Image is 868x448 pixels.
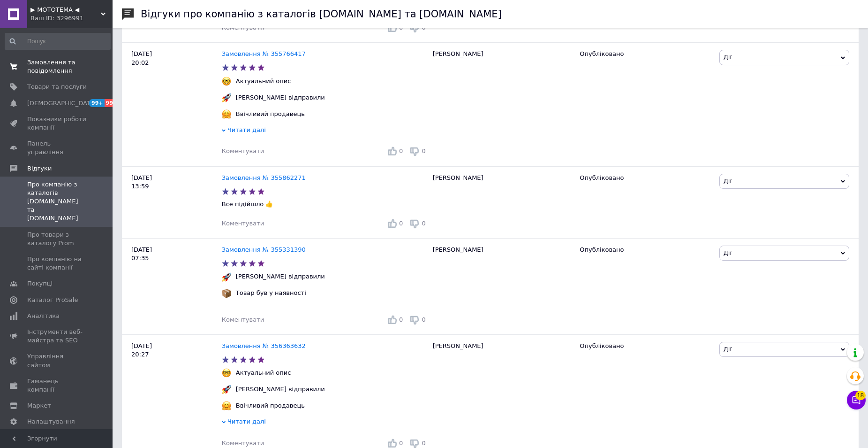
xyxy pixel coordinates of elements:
span: Дії [724,249,732,256]
div: Коментувати [222,147,264,155]
span: Товари та послуги [27,83,87,91]
span: Читати далі [227,418,266,425]
a: Замовлення № 355862271 [222,174,306,181]
span: 0 [399,440,403,447]
div: [PERSON_NAME] відправили [234,93,327,102]
span: 0 [422,220,425,227]
span: Коментувати [222,147,264,154]
span: Дії [724,346,732,353]
div: [DATE] 20:02 [122,43,222,166]
div: [PERSON_NAME] [428,238,575,334]
div: Коментувати [222,316,264,324]
span: Налаштування [27,417,75,426]
h1: Відгуки про компанію з каталогів [DOMAIN_NAME] та [DOMAIN_NAME] [141,8,502,20]
span: Про компанію з каталогів [DOMAIN_NAME] та [DOMAIN_NAME] [27,180,87,223]
span: 0 [422,440,425,447]
div: Товар був у наявності [234,289,309,297]
div: Ввічливий продавець [234,402,307,410]
img: :rocket: [222,272,231,282]
span: Про товари з каталогу Prom [27,231,87,247]
span: Про компанію на сайті компанії [27,255,87,272]
span: Читати далі [227,126,266,133]
span: Гаманець компанії [27,377,87,394]
div: [PERSON_NAME] відправили [234,272,327,281]
span: 0 [399,316,403,323]
img: :rocket: [222,93,231,102]
span: Відгуки [27,164,52,173]
span: [DEMOGRAPHIC_DATA] [27,99,97,108]
div: Читати далі [222,126,428,137]
div: Опубліковано [580,246,712,254]
span: Коментувати [222,220,264,227]
span: Каталог ProSale [27,296,78,304]
div: Коментувати [222,219,264,228]
a: Замовлення № 355331390 [222,246,306,253]
span: Маркет [27,402,51,410]
span: 0 [399,220,403,227]
button: Чат з покупцем18 [847,391,866,409]
span: 0 [422,316,425,323]
span: 0 [422,147,425,154]
span: Дії [724,54,732,61]
span: Коментувати [222,316,264,323]
img: :hugging_face: [222,109,231,119]
div: [PERSON_NAME] [428,43,575,166]
div: Актуальний опис [234,369,294,377]
span: Панель управління [27,139,87,156]
img: :rocket: [222,385,231,394]
span: Замовлення та повідомлення [27,58,87,75]
span: Коментувати [222,440,264,447]
span: Інструменти веб-майстра та SEO [27,328,87,345]
div: Ввічливий продавець [234,110,307,118]
span: ▶ МОТОТЕМА ◀ [30,6,101,14]
span: 18 [855,391,866,400]
div: Опубліковано [580,50,712,58]
img: :nerd_face: [222,77,231,86]
span: 99+ [89,99,105,107]
p: Все підійшло 👍 [222,200,428,209]
div: Ваш ID: 3296991 [30,14,113,23]
img: :package: [222,289,231,298]
span: 0 [399,147,403,154]
span: Аналітика [27,312,60,320]
div: Актуальний опис [234,77,294,85]
img: :hugging_face: [222,401,231,410]
div: Коментувати [222,439,264,448]
img: :nerd_face: [222,368,231,378]
span: Дії [724,178,732,185]
span: 99+ [105,99,120,107]
div: Опубліковано [580,342,712,350]
span: Покупці [27,279,53,288]
a: Замовлення № 355766417 [222,50,306,57]
div: [DATE] 13:59 [122,166,222,238]
input: Пошук [5,33,111,50]
div: [PERSON_NAME] [428,166,575,238]
div: [DATE] 07:35 [122,238,222,334]
a: Замовлення № 356363632 [222,342,306,349]
span: Показники роботи компанії [27,115,87,132]
div: [PERSON_NAME] відправили [234,385,327,394]
div: Читати далі [222,417,428,428]
div: Опубліковано [580,174,712,182]
span: Управління сайтом [27,352,87,369]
